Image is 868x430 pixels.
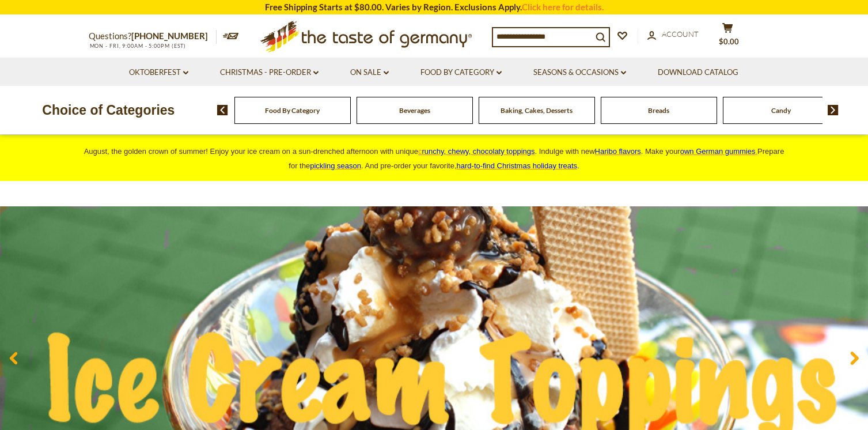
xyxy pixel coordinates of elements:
[501,106,573,115] a: Baking, Cakes, Desserts
[680,147,756,156] span: own German gummies
[522,2,604,12] a: Click here for details.
[399,106,430,115] a: Beverages
[418,147,535,156] a: crunchy, chewy, chocolaty toppings
[265,106,320,115] a: Food By Category
[129,66,188,79] a: Oktoberfest
[350,66,389,79] a: On Sale
[420,66,502,79] a: Food By Category
[662,29,699,39] span: Account
[220,66,319,79] a: Christmas - PRE-ORDER
[422,147,535,156] span: runchy, chewy, chocolaty toppings
[711,22,745,51] button: $0.00
[771,106,791,115] a: Candy
[647,28,699,41] a: Account
[457,161,579,170] span: .
[648,106,669,115] a: Breads
[719,37,739,46] span: $0.00
[131,31,208,41] a: [PHONE_NUMBER]
[84,147,784,170] span: August, the golden crown of summer! Enjoy your ice cream on a sun-drenched afternoon with unique ...
[828,105,839,115] img: next arrow
[310,161,361,170] a: pickling season
[89,43,187,49] span: MON - FRI, 9:00AM - 5:00PM (EST)
[658,66,738,79] a: Download Catalog
[217,105,228,115] img: previous arrow
[595,147,641,156] a: Haribo flavors
[457,161,578,170] a: hard-to-find Christmas holiday treats
[680,147,757,156] a: own German gummies.
[89,29,217,44] p: Questions?
[533,66,626,79] a: Seasons & Occasions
